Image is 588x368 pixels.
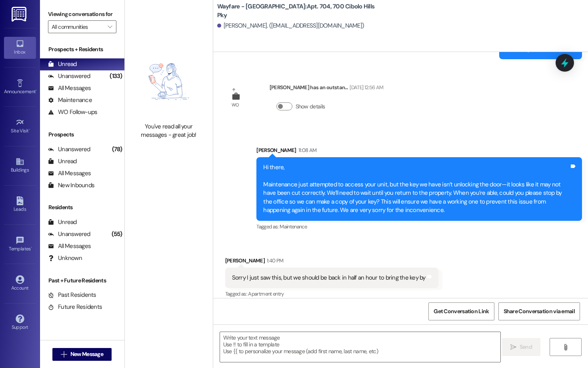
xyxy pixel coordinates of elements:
[108,70,124,82] div: (133)
[248,290,284,297] span: Apartment entry
[263,163,569,215] div: Hi there, Maintenance just attempted to access your unit, but the key we have isn’t unlocking the...
[12,7,28,22] img: ResiDesk Logo
[36,88,37,93] span: •
[217,2,377,20] b: Wayfare - [GEOGRAPHIC_DATA]: Apt. 704, 700 Cibolo Hills Pky
[232,274,426,282] div: Sorry I just saw this, but we should be back in half an hour to bring the key by
[108,24,112,30] i: 
[296,102,325,111] label: Show details
[52,348,112,361] button: New Message
[428,302,494,320] button: Get Conversation Link
[4,155,36,176] a: Buildings
[217,22,364,30] div: [PERSON_NAME]. ([EMAIL_ADDRESS][DOMAIN_NAME])
[280,223,307,230] span: Maintenance
[348,83,383,92] div: [DATE] 12:56 AM
[61,351,67,358] i: 
[48,230,90,238] div: Unanswered
[110,228,124,240] div: (55)
[498,302,580,320] button: Share Conversation via email
[265,256,283,265] div: 1:40 PM
[270,83,384,94] div: [PERSON_NAME] has an outstan...
[504,307,575,316] span: Share Conversation via email
[48,84,91,92] div: All Messages
[4,37,36,58] a: Inbox
[4,312,36,334] a: Support
[48,96,92,104] div: Maintenance
[48,157,77,166] div: Unread
[510,344,516,350] i: 
[562,344,568,350] i: 
[29,127,30,132] span: •
[48,218,77,226] div: Unread
[48,145,90,154] div: Unanswered
[40,203,124,212] div: Residents
[520,343,532,351] span: Send
[48,254,82,262] div: Unknown
[134,122,204,140] div: You've read all your messages - great job!
[256,221,582,232] div: Tagged as:
[232,101,239,109] div: WO
[110,143,124,156] div: (78)
[296,146,317,154] div: 11:08 AM
[52,20,104,33] input: All communities
[48,242,91,250] div: All Messages
[434,307,489,316] span: Get Conversation Link
[40,276,124,285] div: Past + Future Residents
[4,273,36,294] a: Account
[48,8,116,20] label: Viewing conversations for
[225,256,438,268] div: [PERSON_NAME]
[70,350,103,358] span: New Message
[48,108,97,116] div: WO Follow-ups
[40,45,124,54] div: Prospects + Residents
[502,338,541,356] button: Send
[48,169,91,178] div: All Messages
[256,146,582,157] div: [PERSON_NAME]
[48,181,94,190] div: New Inbounds
[48,303,102,311] div: Future Residents
[48,291,96,299] div: Past Residents
[31,245,32,250] span: •
[134,45,204,118] img: empty-state
[40,130,124,139] div: Prospects
[48,72,90,80] div: Unanswered
[4,194,36,216] a: Leads
[4,234,36,255] a: Templates •
[48,60,77,68] div: Unread
[4,116,36,137] a: Site Visit •
[225,288,438,300] div: Tagged as:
